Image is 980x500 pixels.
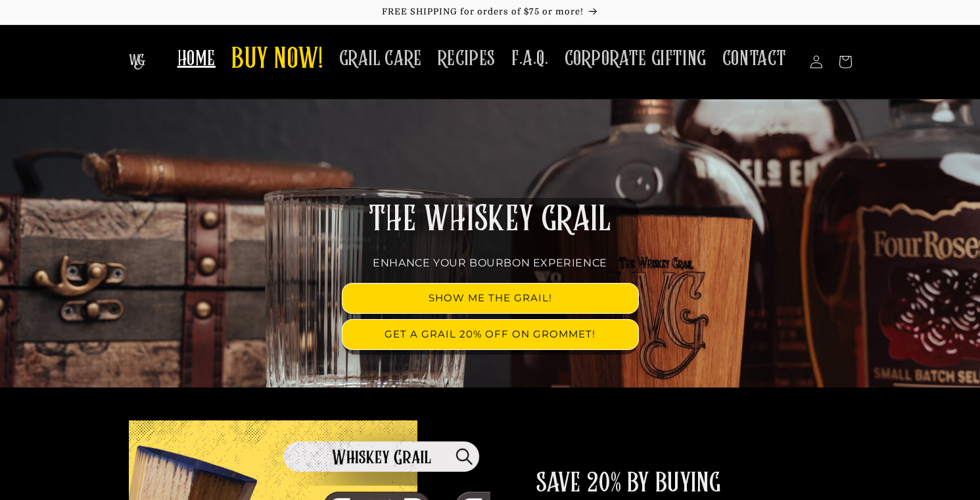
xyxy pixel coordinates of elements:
span: CONTACT [722,46,787,72]
span: RECIPES [438,46,496,72]
a: CONTACT [714,38,795,80]
a: F.A.Q. [503,38,557,80]
img: The Whiskey Grail [129,54,145,70]
span: ENHANCE YOUR BOURBON EXPERIENCE [373,257,607,269]
span: GRAIL CARE [339,46,422,72]
a: GRAIL CARE [331,38,430,80]
a: BUY NOW! [223,34,331,86]
a: RECIPES [430,38,503,80]
a: CORPORATE GIFTING [557,38,714,80]
a: HOME [170,38,223,80]
p: FREE SHIPPING for orders of $75 or more! [13,7,967,18]
a: GET A GRAIL 20% OFF ON GROMMET! [342,320,638,349]
span: BUY NOW! [231,42,323,78]
span: CORPORATE GIFTING [565,46,707,72]
span: THE WHISKEY GRAIL [369,203,611,237]
span: HOME [177,46,216,72]
span: F.A.Q. [511,46,549,72]
a: SHOW ME THE GRAIL! [342,284,638,313]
